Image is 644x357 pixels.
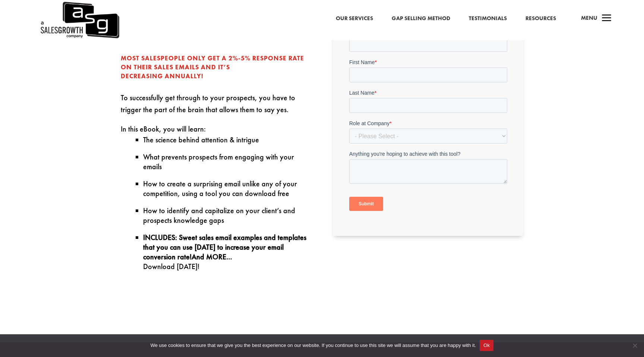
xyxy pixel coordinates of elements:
[599,11,614,26] span: a
[143,152,311,171] li: What prevents prospects from engaging with your emails
[151,342,476,349] span: We use cookies to ensure that we give you the best experience on our website. If you continue to ...
[143,179,311,198] li: How to create a surprising email unlike any of your competition, using a tool you can download free
[349,28,507,224] iframe: Form 0
[121,92,311,123] p: To successfully get through to your prospects, you have to trigger the part of the brain that all...
[143,233,306,262] strong: INCLUDES: Sweet sales email examples and templates that you can use [DATE] to increase your email...
[143,206,311,225] li: How to identify and capitalize on your client’s and prospects knowledge gaps
[631,342,638,349] span: No
[121,123,311,135] p: In this eBook, you will learn:
[336,14,373,23] a: Our Services
[143,233,311,271] li: Download [DATE]!
[121,54,311,80] p: Most salespeople only get a 2%-5% response rate on their sales emails and it’s decreasing annually!
[525,14,556,23] a: Resources
[469,14,507,23] a: Testimonials
[192,252,232,262] strong: And MORE…
[392,14,450,23] a: Gap Selling Method
[581,14,597,22] span: Menu
[480,340,493,351] button: Ok
[143,135,311,145] li: The science behind attention & intrigue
